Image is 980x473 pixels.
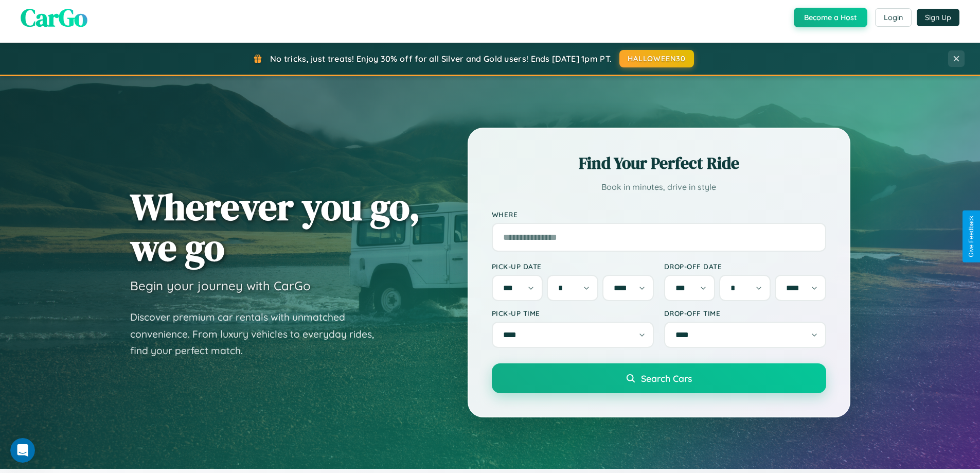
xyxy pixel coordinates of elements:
span: CarGo [21,1,87,34]
button: Login [875,8,912,27]
iframe: Intercom live chat [10,438,35,463]
button: Become a Host [794,8,867,27]
h3: Begin your journey with CarGo [130,278,311,293]
label: Pick-up Time [492,309,654,318]
button: Search Cars [492,363,826,393]
span: Search Cars [641,373,692,384]
label: Where [492,210,826,219]
p: Book in minutes, drive in style [492,180,826,195]
span: No tricks, just treats! Enjoy 30% off for all Silver and Gold users! Ends [DATE] 1pm PT. [270,54,612,64]
label: Drop-off Date [664,262,826,271]
p: Discover premium car rentals with unmatched convenience. From luxury vehicles to everyday rides, ... [130,309,387,359]
button: Sign Up [917,9,959,26]
h2: Find Your Perfect Ride [492,152,826,174]
h1: Wherever you go, we go [130,186,420,268]
label: Drop-off Time [664,309,826,318]
div: Give Feedback [968,216,975,257]
label: Pick-up Date [492,262,654,271]
button: HALLOWEEN30 [619,50,694,67]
